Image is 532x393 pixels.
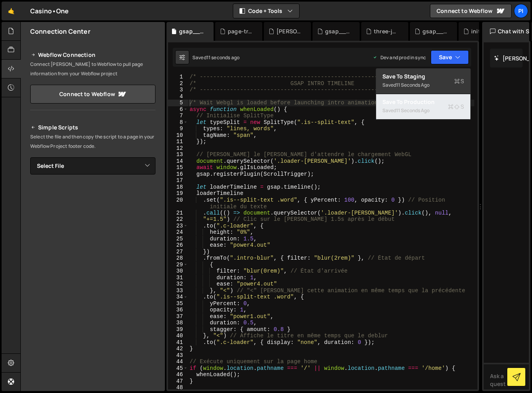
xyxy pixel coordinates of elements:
div: 29 [168,262,188,268]
div: 24 [168,229,188,236]
div: 16 [168,171,188,178]
iframe: YouTube video player [30,263,156,334]
div: gsap__split-text.js [325,27,350,35]
div: 10 [168,132,188,139]
div: 34 [168,294,188,300]
div: Save to Production [382,98,464,106]
div: 46 [168,371,188,378]
span: S [448,103,464,111]
div: 37 [168,313,188,320]
div: 40 [168,333,188,339]
div: 11 seconds ago [396,107,430,114]
div: 45 [168,365,188,372]
div: Chat with Slater AI [482,22,529,41]
div: 28 [168,255,188,262]
span: S [454,77,464,85]
div: 17 [168,177,188,184]
div: 20 [168,197,188,210]
p: Select the file and then copy the script to a page in your Webflow Project footer code. [30,132,155,151]
a: Pi [514,4,528,18]
div: init.js [471,27,487,35]
div: 43 [168,352,188,359]
div: 22 [168,216,188,223]
div: 41 [168,339,188,346]
div: 15 [168,164,188,171]
div: 30 [168,268,188,275]
div: 21 [168,210,188,217]
div: 9 [168,126,188,132]
div: 19 [168,190,188,197]
div: [PERSON_NAME]-scroll.js [276,27,302,35]
div: 7 [168,113,188,119]
div: Casino•One [30,6,69,16]
div: 27 [168,249,188,255]
div: 13 [168,151,188,158]
div: 4 [168,93,188,100]
div: 14 [168,158,188,165]
button: Save [431,50,469,64]
h2: Simple Scripts [30,123,155,132]
h2: Webflow Connection [30,50,155,60]
div: 12 [168,145,188,152]
div: 32 [168,281,188,287]
a: 🤙 [2,2,21,20]
div: gsap__scroll-timeline.js [422,27,448,35]
div: Code + Tools [376,68,471,120]
h2: Connection Center [30,27,90,36]
div: 1 [168,74,188,80]
div: Saved [192,54,239,61]
div: three-js__3d-scene.js [374,27,399,35]
div: 2 [168,80,188,87]
div: 5 [168,100,188,106]
div: 8 [168,119,188,126]
div: 25 [168,236,188,242]
div: 38 [168,320,188,326]
div: Dev and prod in sync [373,54,426,61]
button: Save to StagingS Saved11 seconds ago [376,69,470,94]
div: 31 [168,275,188,281]
div: gsap__home-intro-timeline.js [179,27,204,35]
div: 47 [168,378,188,385]
div: 39 [168,326,188,333]
div: page-transition.js [228,27,253,35]
div: 3 [168,87,188,93]
button: Code + Tools [233,4,299,18]
div: 26 [168,242,188,249]
a: Connect to Webflow [430,4,512,18]
div: 18 [168,184,188,191]
div: 6 [168,106,188,113]
button: Save to ProductionS Saved11 seconds ago [376,94,470,120]
div: Saved [382,80,464,90]
a: Connect to Webflow [30,85,155,104]
div: Save to Staging [382,73,464,80]
div: 44 [168,358,188,365]
div: 35 [168,300,188,307]
div: 36 [168,307,188,313]
div: 11 seconds ago [207,54,239,61]
div: 11 seconds ago [396,82,430,88]
p: Connect [PERSON_NAME] to Webflow to pull page information from your Webflow project [30,60,155,78]
div: 23 [168,223,188,229]
div: 33 [168,287,188,294]
div: 42 [168,346,188,352]
div: 11 [168,138,188,145]
div: Saved [382,106,464,115]
iframe: YouTube video player [30,187,156,258]
div: 48 [168,384,188,391]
